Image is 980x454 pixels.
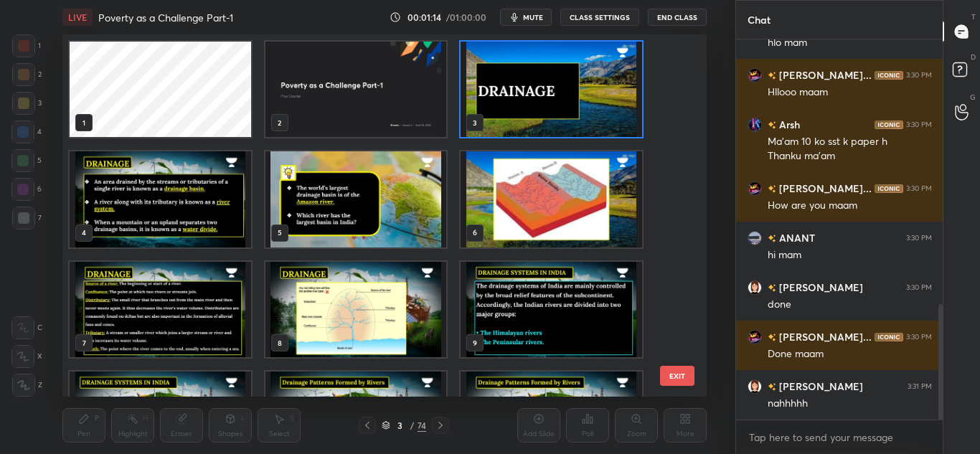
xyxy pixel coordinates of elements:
h6: [PERSON_NAME]... [776,67,872,82]
img: 67428a29cc13484f8f8949d45ca08098.jpg [748,379,762,394]
div: grid [736,39,943,420]
div: 1 [12,34,41,57]
img: iconic-dark.1390631f.png [875,71,903,80]
div: 3:30 PM [906,333,932,341]
p: Chat [736,1,782,39]
div: 3:30 PM [906,234,932,242]
div: 3:30 PM [906,71,932,80]
img: 67428a29cc13484f8f8949d45ca08098.jpg [748,280,762,295]
h6: Arsh [776,117,800,132]
img: no-rating-badge.077c3623.svg [768,72,776,80]
div: / [410,421,415,430]
div: 74 [418,419,426,432]
img: 6ab07e73fab14484beabdad28b4d102a.jpg [748,231,762,245]
p: T [971,11,976,22]
img: no-rating-badge.077c3623.svg [768,334,776,341]
img: 1759226283HWTNSS.pdf [70,262,251,357]
button: CLASS SETTINGS [560,9,639,26]
h6: [PERSON_NAME] [776,280,863,295]
img: daa6eaa2-9de3-11f0-a86a-d29cb3fb4522.jpg [265,42,447,137]
img: a011c2d5db944b569631827f36e998f7.jpg [748,330,762,344]
div: X [11,345,42,368]
div: hlo mam [768,36,932,50]
div: 3:30 PM [906,283,932,292]
div: 3:31 PM [908,382,932,391]
div: Thanku ma'am [768,149,932,164]
div: grid [62,34,682,397]
div: 3 [393,421,407,430]
div: nahhhhh [768,397,932,411]
div: LIVE [62,9,93,26]
img: a011c2d5db944b569631827f36e998f7.jpg [748,68,762,82]
img: no-rating-badge.077c3623.svg [768,383,776,391]
div: 6 [11,178,42,201]
div: 7 [12,207,42,230]
button: EXIT [660,366,694,386]
img: iconic-dark.1390631f.png [875,184,903,193]
img: no-rating-badge.077c3623.svg [768,284,776,292]
img: no-rating-badge.077c3623.svg [768,235,776,242]
img: 1759226283HWTNSS.pdf [265,262,447,357]
h4: Poverty as a Challenge Part-1 [98,11,233,24]
img: 1759226283HWTNSS.pdf [265,151,447,247]
div: How are you maam [768,199,932,213]
div: 3:30 PM [906,184,932,193]
div: 3:30 PM [906,120,932,129]
div: Z [12,374,42,397]
img: 7e75085205124e9899b568e08ad6036d.jpg [748,118,762,132]
img: no-rating-badge.077c3623.svg [768,185,776,193]
p: G [970,92,976,103]
div: hi mam [768,248,932,263]
img: no-rating-badge.077c3623.svg [768,121,776,129]
h6: [PERSON_NAME] [776,379,863,394]
img: 1759226283HWTNSS.pdf [70,151,251,247]
h6: [PERSON_NAME]... [776,329,872,344]
button: mute [500,9,552,26]
span: mute [523,12,543,22]
button: End Class [648,9,707,26]
div: Ma'am 10 ko sst k paper h [768,135,932,149]
div: done [768,298,932,312]
h6: ANANT [776,230,815,245]
p: D [971,52,976,62]
img: 1759226283HWTNSS.pdf [461,42,643,137]
div: 4 [11,120,42,143]
div: 2 [12,63,42,86]
div: C [11,316,42,339]
div: Done maam [768,347,932,361]
img: 1759226283HWTNSS.pdf [461,262,643,357]
img: a011c2d5db944b569631827f36e998f7.jpg [748,181,762,196]
img: iconic-dark.1390631f.png [875,120,903,129]
img: iconic-dark.1390631f.png [875,333,903,341]
div: 3 [12,92,42,115]
img: 1759226283HWTNSS.pdf [461,151,643,247]
div: 5 [11,149,42,172]
div: Hllooo maam [768,85,932,100]
h6: [PERSON_NAME]... [776,181,872,196]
